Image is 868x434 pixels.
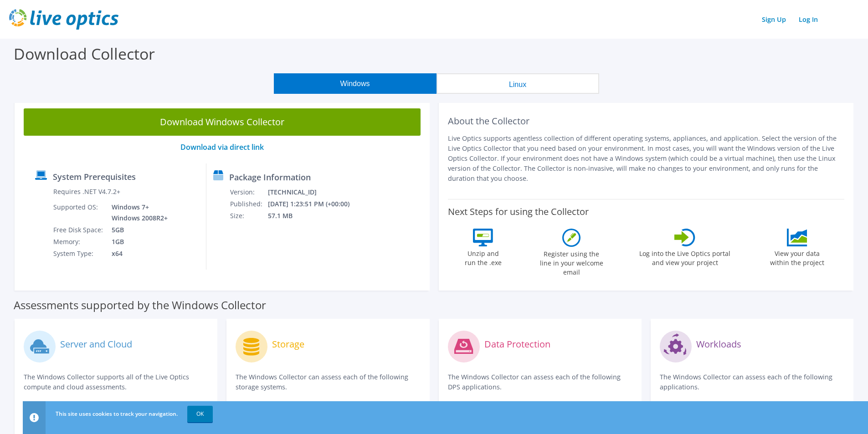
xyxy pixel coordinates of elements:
[53,248,105,260] td: System Type:
[53,236,105,248] td: Memory:
[448,133,845,184] p: Live Optics supports agentless collection of different operating systems, appliances, and applica...
[105,201,169,224] td: Windows 7+ Windows 2008R2+
[236,372,420,392] p: The Windows Collector can assess each of the following storage systems.
[267,186,362,198] td: [TECHNICAL_ID]
[105,248,169,260] td: x64
[24,108,421,136] a: Download Windows Collector
[462,246,504,267] label: Unzip and run the .exe
[187,406,213,422] a: OK
[764,246,830,267] label: View your data within the project
[274,73,437,94] button: Windows
[53,224,105,236] td: Free Disk Space:
[53,187,120,196] label: Requires .NET V4.7.2+
[9,9,118,30] img: live_optics_svg.svg
[230,198,267,210] td: Published:
[180,142,264,152] a: Download via direct link
[60,340,132,349] label: Server and Cloud
[537,247,606,277] label: Register using the line in your welcome email
[53,172,136,181] label: System Prerequisites
[272,340,304,349] label: Storage
[639,246,731,267] label: Log into the Live Optics portal and view your project
[484,340,550,349] label: Data Protection
[14,43,155,64] label: Download Collector
[24,372,208,392] p: The Windows Collector supports all of the Live Optics compute and cloud assessments.
[230,210,267,222] td: Size:
[267,210,362,222] td: 57.1 MB
[448,372,632,392] p: The Windows Collector can assess each of the following DPS applications.
[105,224,169,236] td: 5GB
[660,372,844,392] p: The Windows Collector can assess each of the following applications.
[229,173,311,182] label: Package Information
[14,301,266,310] label: Assessments supported by the Windows Collector
[105,236,169,248] td: 1GB
[757,13,791,26] a: Sign Up
[448,116,845,127] h2: About the Collector
[230,186,267,198] td: Version:
[696,340,741,349] label: Workloads
[448,206,589,217] label: Next Steps for using the Collector
[56,410,178,418] span: This site uses cookies to track your navigation.
[53,201,105,224] td: Supported OS:
[437,73,599,94] button: Linux
[794,13,822,26] a: Log In
[267,198,362,210] td: [DATE] 1:23:51 PM (+00:00)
